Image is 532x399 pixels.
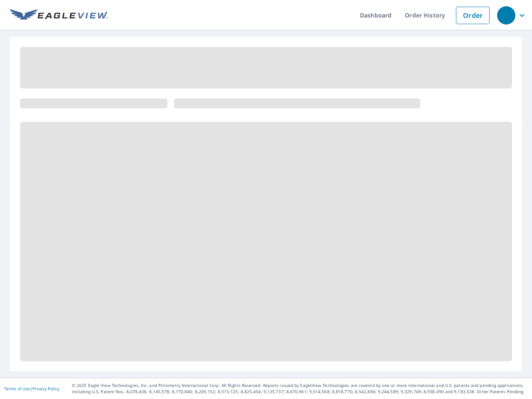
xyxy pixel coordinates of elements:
a: Privacy Policy [32,386,59,392]
p: | [4,386,59,391]
p: © 2025 Eagle View Technologies, Inc. and Pictometry International Corp. All Rights Reserved. Repo... [72,382,528,395]
a: Terms of Use [4,386,30,392]
a: Order [456,7,490,24]
img: EV Logo [10,9,108,22]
